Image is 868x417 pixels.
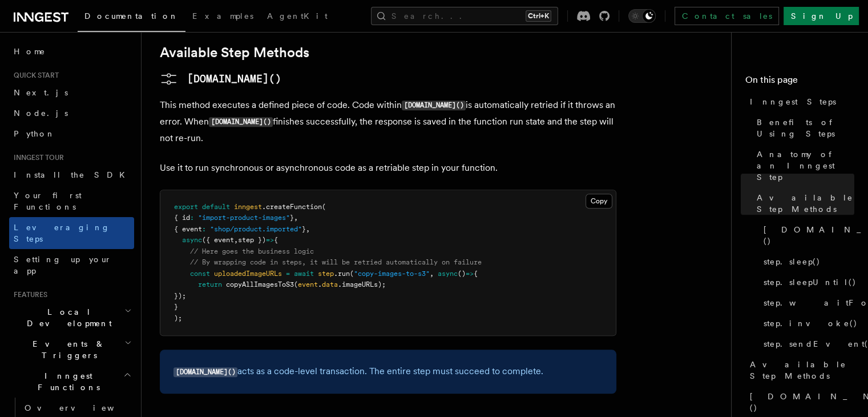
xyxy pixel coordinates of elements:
[745,354,854,386] a: Available Step Methods
[190,270,210,278] span: const
[238,236,266,244] span: step })
[764,318,858,329] span: step.invoke()
[190,247,314,255] span: // Here goes the business logic
[338,280,386,288] span: .imageURLs);
[160,97,616,146] p: This method executes a defined piece of code. Code within is automatically retried if it throws a...
[192,11,253,21] span: Examples
[9,41,134,62] a: Home
[9,366,134,398] button: Inngest Functions
[759,219,854,251] a: [DOMAIN_NAME]()
[318,280,322,288] span: .
[9,334,134,366] button: Events & Triggers
[750,96,836,107] span: Inngest Steps
[9,71,59,80] span: Quick start
[9,338,124,361] span: Events & Triggers
[174,314,182,322] span: );
[745,91,854,112] a: Inngest Steps
[757,192,854,215] span: Available Step Methods
[757,149,854,183] span: Anatomy of an Inngest Step
[266,236,274,244] span: =>
[322,280,338,288] span: data
[759,292,854,313] a: step.waitForEvent()
[14,46,46,57] span: Home
[759,313,854,334] a: step.invoke()
[764,276,857,288] span: step.sleepUntil()
[9,153,64,162] span: Inngest tour
[202,225,206,233] span: :
[198,214,290,222] span: "import-product-images"
[371,7,558,25] button: Search...Ctrl+K
[438,270,458,278] span: async
[759,272,854,292] a: step.sleepUntil()
[9,290,47,299] span: Features
[474,270,478,278] span: {
[334,270,350,278] span: .run
[9,185,134,217] a: Your first Functions
[182,236,202,244] span: async
[9,370,123,393] span: Inngest Functions
[430,270,434,278] span: ,
[209,117,273,127] code: [DOMAIN_NAME]()
[294,270,314,278] span: await
[185,3,260,31] a: Examples
[318,270,334,278] span: step
[202,236,234,244] span: ({ event
[202,203,230,211] span: default
[294,280,298,288] span: (
[260,3,334,31] a: AgentKit
[234,203,262,211] span: inngest
[784,7,859,25] a: Sign Up
[160,70,281,88] a: [DOMAIN_NAME]()
[14,170,132,179] span: Install the SDK
[752,144,854,187] a: Anatomy of an Inngest Step
[14,255,112,275] span: Setting up your app
[174,203,198,211] span: export
[458,270,466,278] span: ()
[262,203,322,211] span: .createFunction
[9,103,134,123] a: Node.js
[267,11,328,21] span: AgentKit
[9,82,134,103] a: Next.js
[586,194,612,209] button: Copy
[9,249,134,281] a: Setting up your app
[25,403,142,412] span: Overview
[234,236,238,244] span: ,
[750,359,854,382] span: Available Step Methods
[286,270,290,278] span: =
[628,9,656,23] button: Toggle dark mode
[526,10,551,22] kbd: Ctrl+K
[402,101,466,110] code: [DOMAIN_NAME]()
[198,280,222,288] span: return
[174,292,186,300] span: });
[290,214,294,222] span: }
[302,225,306,233] span: }
[752,187,854,219] a: Available Step Methods
[174,225,202,233] span: { event
[14,109,68,118] span: Node.js
[745,73,854,91] h4: On this page
[190,258,482,266] span: // By wrapping code in steps, it will be retried automatically on failure
[759,334,854,354] a: step.sendEvent()
[294,214,298,222] span: ,
[759,251,854,272] a: step.sleep()
[9,165,134,185] a: Install the SDK
[214,270,282,278] span: uploadedImageURLs
[190,214,194,222] span: :
[14,223,110,243] span: Leveraging Steps
[322,203,326,211] span: (
[160,160,616,176] p: Use it to run synchronous or asynchronous code as a retriable step in your function.
[78,3,185,32] a: Documentation
[173,363,603,380] p: acts as a code-level transaction. The entire step must succeed to complete.
[350,270,354,278] span: (
[9,123,134,144] a: Python
[14,88,68,97] span: Next.js
[675,7,779,25] a: Contact sales
[9,302,134,334] button: Local Development
[14,129,55,138] span: Python
[466,270,474,278] span: =>
[9,306,124,329] span: Local Development
[9,217,134,249] a: Leveraging Steps
[160,45,309,61] a: Available Step Methods
[174,303,178,311] span: }
[306,225,310,233] span: ,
